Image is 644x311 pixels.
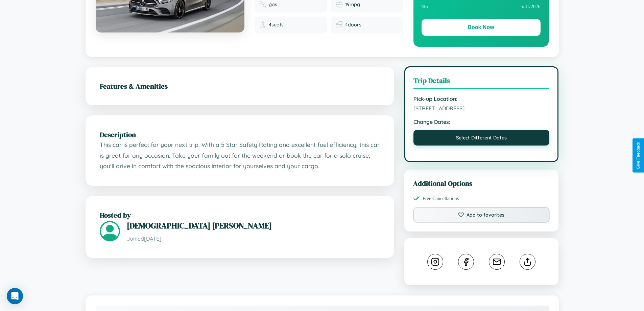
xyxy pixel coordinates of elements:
[100,130,380,139] h2: Description
[422,19,541,36] button: Book Now
[423,196,459,201] span: Free Cancellations
[413,75,550,89] h3: Trip Details
[336,1,342,8] img: Fuel efficiency
[413,207,550,223] button: Add to favorites
[259,1,266,8] img: Fuel type
[100,210,380,220] h2: Hosted by
[422,4,428,9] strong: To:
[100,139,380,172] p: This car is perfect for your next trip. With a 5 Star Safety Rating and excellent fuel efficiency...
[345,22,361,28] span: 4 doors
[413,130,550,146] button: Select Different Dates
[345,1,360,7] span: 19 mpg
[413,178,550,188] h3: Additional Options
[636,142,641,169] div: Give Feedback
[127,234,380,244] p: Joined [DATE]
[269,1,277,7] span: gas
[413,118,550,125] strong: Change Dates:
[422,1,541,12] div: 5 / 31 / 2026
[7,288,23,304] div: Open Intercom Messenger
[413,95,550,102] strong: Pick-up Location:
[269,22,284,28] span: 4 seats
[127,220,380,231] h3: [DEMOGRAPHIC_DATA] [PERSON_NAME]
[336,21,342,28] img: Doors
[259,21,266,28] img: Seats
[100,81,380,91] h2: Features & Amenities
[413,105,550,112] span: [STREET_ADDRESS]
